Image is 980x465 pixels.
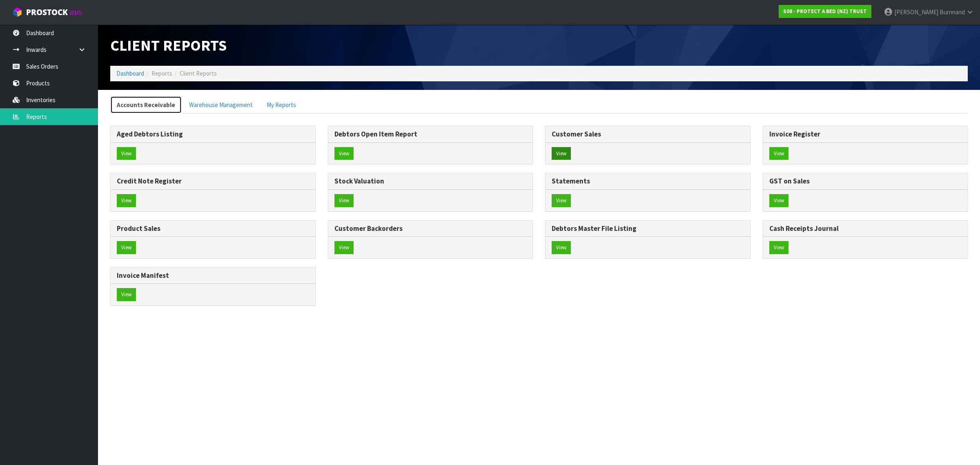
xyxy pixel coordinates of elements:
h3: Customer Sales [552,130,744,138]
h3: Debtors Master File Listing [552,225,744,232]
button: View [769,194,788,207]
img: cube-alt.png [12,7,22,17]
button: View [552,194,571,207]
h3: Product Sales [117,225,309,232]
button: View [117,241,136,254]
button: View [552,241,571,254]
h3: Invoice Manifest [117,272,309,279]
button: View [117,147,136,160]
h3: Customer Backorders [334,225,527,232]
button: View [117,194,136,207]
h3: Invoice Register [769,130,962,138]
button: View [769,241,788,254]
span: [PERSON_NAME] [894,8,938,16]
h3: Stock Valuation [334,177,527,185]
span: Client Reports [180,69,217,77]
h3: Credit Note Register [117,177,309,185]
h3: Cash Receipts Journal [769,225,962,232]
button: View [769,147,788,160]
h3: Debtors Open Item Report [334,130,527,138]
a: My Reports [260,96,303,114]
button: View [334,147,354,160]
button: View [334,241,354,254]
a: Dashboard [116,69,144,77]
h3: GST on Sales [769,177,962,185]
small: WMS [69,9,82,17]
span: Burnnand [940,8,965,16]
a: Warehouse Management [183,96,259,114]
span: ProStock [26,7,68,18]
button: View [117,288,136,301]
h3: Aged Debtors Listing [117,130,309,138]
span: Client Reports [110,36,227,55]
h3: Statements [552,177,744,185]
strong: S08 - PROTECT A BED (NZ) TRUST [783,8,867,15]
span: Reports [151,69,172,77]
a: Accounts Receivable [110,96,182,114]
button: View [334,194,354,207]
button: View [552,147,571,160]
